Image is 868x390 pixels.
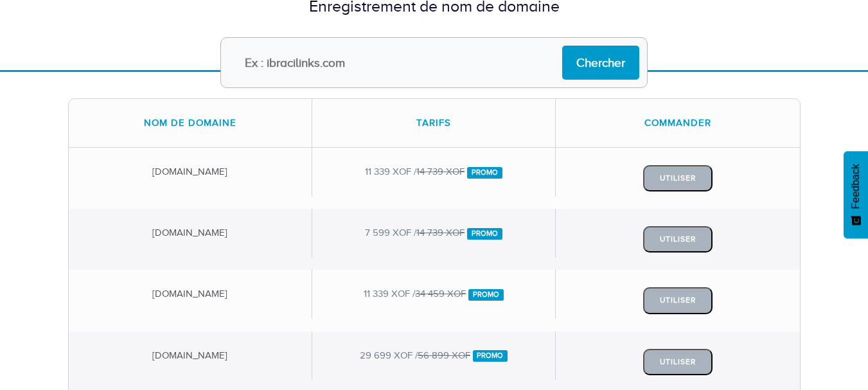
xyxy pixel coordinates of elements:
iframe: Drift Widget Chat Controller [804,326,853,375]
del: 34 459 XOF [415,288,466,299]
button: Utiliser [643,165,713,191]
div: 11 339 XOF / [312,148,556,196]
button: Utiliser [643,287,713,314]
span: Promo [467,167,502,179]
div: [DOMAIN_NAME] [69,209,312,257]
span: Promo [468,289,504,301]
button: Utiliser [643,226,713,253]
del: 56 899 XOF [418,350,470,360]
div: [DOMAIN_NAME] [69,270,312,318]
span: Promo [467,228,502,240]
div: Nom de domaine [69,99,312,147]
span: Promo [473,350,508,362]
div: 7 599 XOF / [312,209,556,257]
input: Chercher [562,46,639,80]
button: Feedback - Afficher l’enquête [844,151,868,238]
div: 29 699 XOF / [312,332,556,380]
div: [DOMAIN_NAME] [69,332,312,380]
div: 11 339 XOF / [312,270,556,318]
div: Tarifs [312,99,556,147]
del: 14 739 XOF [416,166,465,177]
del: 14 739 XOF [416,227,465,238]
div: Commander [556,99,799,147]
span: Feedback [850,164,862,209]
input: Ex : ibracilinks.com [220,37,648,88]
button: Utiliser [643,349,713,375]
div: [DOMAIN_NAME] [69,148,312,196]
